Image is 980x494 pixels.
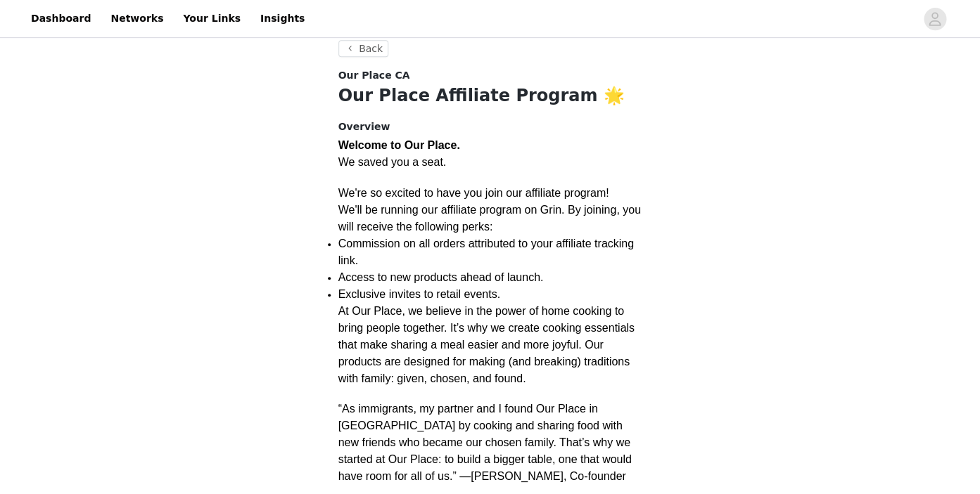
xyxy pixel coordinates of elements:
[338,187,609,199] span: We're so excited to have you join our affiliate program!
[338,156,447,168] span: We saved you a seat.
[338,204,644,233] span: We'll be running our affiliate program on Grin. By joining, you will receive the following perks:
[338,139,460,151] strong: Welcome to Our Place.
[102,3,172,34] a: Networks
[338,238,637,266] span: Commission on all orders attributed to your affiliate tracking link.
[338,271,544,283] span: Access to new products ahead of launch.
[338,68,410,83] span: Our Place CA
[338,83,642,108] h1: Our Place Affiliate Program 🌟
[23,3,99,34] a: Dashboard
[252,3,313,34] a: Insights
[338,288,500,300] span: Exclusive invites to retail events.
[928,8,941,30] div: avatar
[338,305,638,384] span: At Our Place, we believe in the power of home cooking to bring people together. It’s why we creat...
[338,119,642,134] h4: Overview
[174,3,249,34] a: Your Links
[338,40,389,57] button: Back
[338,403,635,482] span: “As immigrants, my partner and I found Our Place in [GEOGRAPHIC_DATA] by cooking and sharing food...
